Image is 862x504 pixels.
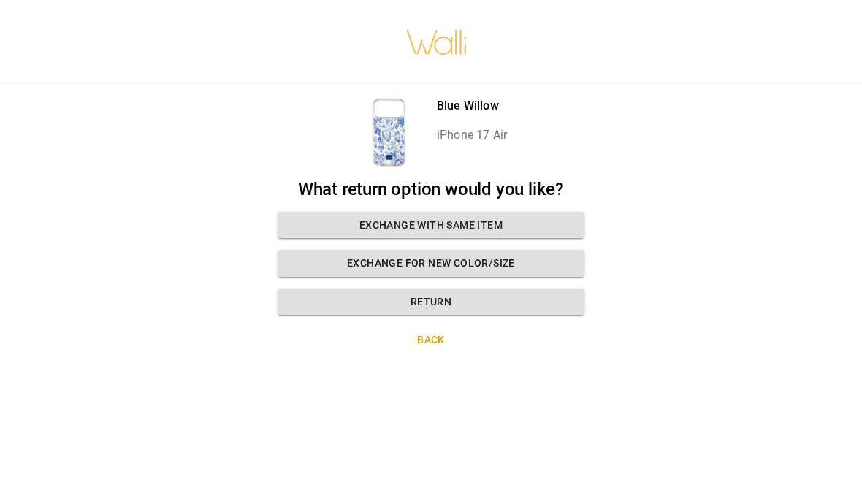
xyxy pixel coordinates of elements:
button: Exchange with same item [278,212,584,239]
button: Exchange for new color/size [278,250,584,277]
p: Blue Willow [437,97,507,115]
p: iPhone 17 Air [437,126,507,144]
h2: What return option would you like? [278,179,584,200]
button: Back [278,327,584,354]
img: walli-inc.myshopify.com [405,11,468,74]
button: Return [278,289,584,316]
